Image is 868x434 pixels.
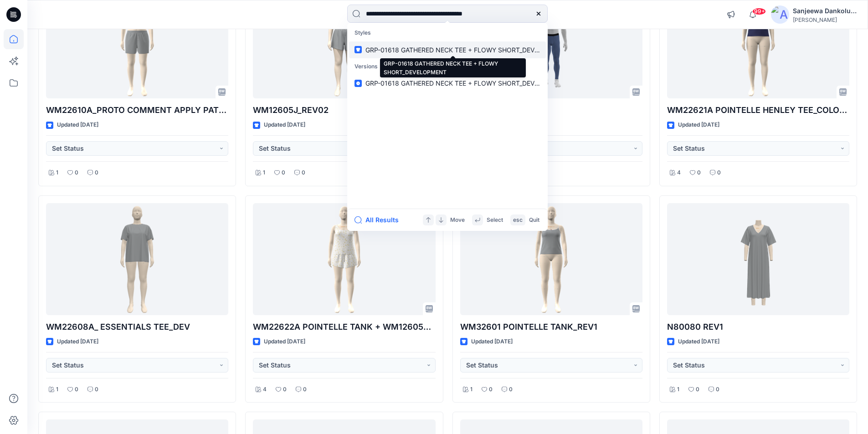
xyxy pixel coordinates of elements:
[365,79,569,87] span: GRP-01618 GATHERED NECK TEE + FLOWY SHORT_DEVELOPMENT
[263,385,267,394] p: 4
[678,120,719,130] p: Updated [DATE]
[95,385,98,394] p: 0
[793,5,857,16] div: Sanjeewa Dankoluwage
[509,385,513,394] p: 0
[95,168,98,178] p: 0
[253,104,435,117] p: WM12605J_REV02
[349,25,546,41] p: Styles
[263,168,265,178] p: 1
[57,337,98,347] p: Updated [DATE]
[487,215,503,225] p: Select
[678,337,719,347] p: Updated [DATE]
[697,168,701,178] p: 0
[46,321,228,333] p: WM22608A_ ESSENTIALS TEE_DEV
[450,215,465,225] p: Move
[716,385,719,394] p: 0
[283,385,287,394] p: 0
[460,203,642,316] a: WM32601 POINTELLE TANK_REV1
[57,120,98,130] p: Updated [DATE]
[513,215,523,225] p: esc
[771,5,789,24] img: avatar
[264,120,305,130] p: Updated [DATE]
[264,337,305,347] p: Updated [DATE]
[752,8,766,15] span: 99+
[696,385,699,394] p: 0
[349,75,546,92] a: GRP-01618 GATHERED NECK TEE + FLOWY SHORT_DEVELOPMENT
[460,104,642,117] p: CD8629504_REV2
[667,321,849,333] p: N80080 REV1
[471,337,513,347] p: Updated [DATE]
[303,385,307,394] p: 0
[282,168,285,178] p: 0
[489,385,493,394] p: 0
[793,16,857,23] div: [PERSON_NAME]
[667,203,849,316] a: N80080 REV1
[717,168,721,178] p: 0
[302,168,305,178] p: 0
[354,214,405,225] button: All Results
[349,58,546,75] p: Versions
[460,321,642,333] p: WM32601 POINTELLE TANK_REV1
[470,385,473,394] p: 1
[365,46,569,54] span: GRP-01618 GATHERED NECK TEE + FLOWY SHORT_DEVELOPMENT
[253,321,435,333] p: WM22622A POINTELLE TANK + WM12605K POINTELLE SHORT -w- PICOT_COLORWAY
[677,168,681,178] p: 4
[677,385,679,394] p: 1
[75,385,78,394] p: 0
[46,104,228,117] p: WM22610A_PROTO COMMENT APPLY PATTERN_REV1
[253,203,435,316] a: WM22622A POINTELLE TANK + WM12605K POINTELLE SHORT -w- PICOT_COLORWAY
[56,385,58,394] p: 1
[667,104,849,117] p: WM22621A POINTELLE HENLEY TEE_COLORWAY_REV6
[56,168,58,178] p: 1
[529,215,539,225] p: Quit
[349,41,546,58] a: GRP-01618 GATHERED NECK TEE + FLOWY SHORT_DEVELOPMENT
[46,203,228,316] a: WM22608A_ ESSENTIALS TEE_DEV
[75,168,78,178] p: 0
